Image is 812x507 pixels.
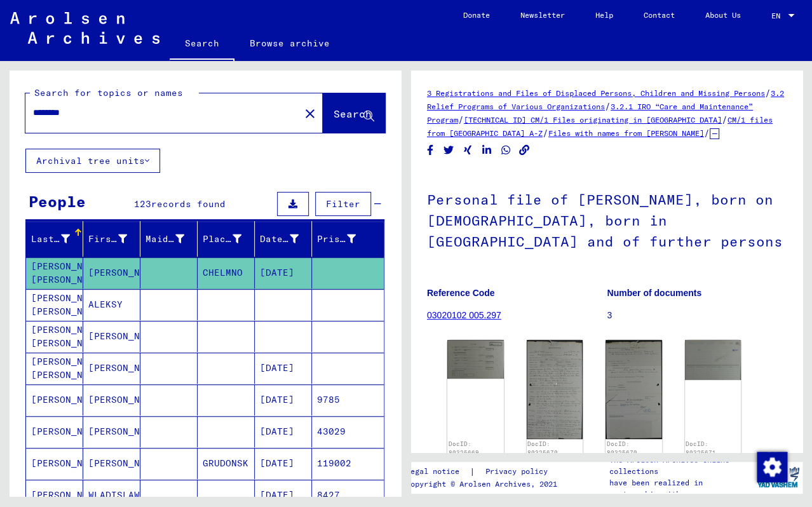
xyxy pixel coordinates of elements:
mat-cell: [PERSON_NAME] [26,384,83,416]
span: Filter [326,198,360,210]
button: Share on Facebook [424,142,437,158]
mat-cell: GRUDONSK [198,448,255,479]
mat-cell: [PERSON_NAME] [PERSON_NAME] [26,321,83,352]
div: People [29,190,86,213]
a: DocID: 80325670 [607,440,637,456]
a: DocID: 80325669 [449,440,479,456]
mat-cell: [PERSON_NAME] [83,257,140,288]
span: / [704,127,710,139]
p: The Arolsen Archives online collections [609,454,754,477]
mat-cell: [PERSON_NAME] [83,384,140,416]
p: 3 [607,309,787,322]
mat-cell: [DATE] [255,384,312,416]
div: Prisoner # [317,229,372,249]
button: Search [323,93,385,133]
mat-cell: 9785 [312,384,384,416]
mat-header-cell: Date of Birth [255,221,312,257]
mat-header-cell: First Name [83,221,140,257]
a: DocID: 80325670 [527,440,558,456]
div: Last Name [31,229,86,249]
div: Maiden Name [145,233,184,246]
mat-cell: CHELMNO [198,257,255,288]
a: Files with names from [PERSON_NAME] [548,128,704,138]
span: / [722,114,727,125]
mat-icon: close [302,106,318,121]
span: / [765,87,771,98]
div: | [406,465,563,478]
mat-cell: 43029 [312,416,384,447]
div: Zustimmung ändern [756,451,787,482]
mat-cell: [PERSON_NAME] [83,321,140,352]
div: Last Name [31,233,70,246]
span: / [605,100,611,112]
mat-cell: [PERSON_NAME] [26,416,83,447]
button: Clear [297,100,323,126]
div: First Name [88,229,143,249]
div: Date of Birth [260,233,299,246]
img: 002.jpg [606,340,662,438]
mat-cell: [PERSON_NAME] [PERSON_NAME] [26,257,83,288]
div: Date of Birth [260,229,315,249]
mat-cell: [PERSON_NAME] [PERSON_NAME] [26,289,83,320]
mat-select-trigger: EN [771,11,780,20]
span: 123 [134,198,151,210]
mat-cell: [DATE] [255,416,312,447]
mat-cell: [PERSON_NAME] [PERSON_NAME] [26,353,83,384]
span: / [458,114,464,125]
mat-header-cell: Last Name [26,221,83,257]
mat-cell: [DATE] [255,353,312,384]
mat-label: Search for topics or names [34,87,183,98]
a: Search [170,28,234,61]
button: Share on Twitter [442,142,456,158]
a: Legal notice [406,465,470,478]
mat-cell: [PERSON_NAME] [83,353,140,384]
mat-cell: ALEKSY [83,289,140,320]
span: Search [334,107,372,120]
a: DocID: 80325671 [686,440,716,456]
mat-cell: [DATE] [255,257,312,288]
mat-cell: [PERSON_NAME] [83,448,140,479]
a: [TECHNICAL_ID] CM/1 Files originating in [GEOGRAPHIC_DATA] [464,115,722,125]
mat-cell: [PERSON_NAME] [83,416,140,447]
button: Copy link [518,142,531,158]
div: First Name [88,233,127,246]
mat-header-cell: Place of Birth [198,221,255,257]
b: Reference Code [427,288,495,298]
div: Place of Birth [203,233,241,246]
div: Place of Birth [203,229,257,249]
img: 001.jpg [685,340,741,380]
a: 03020102 005.297 [427,310,501,320]
button: Filter [315,192,371,216]
mat-cell: 119002 [312,448,384,479]
img: Arolsen_neg.svg [10,12,159,44]
div: Maiden Name [145,229,200,249]
button: Share on LinkedIn [480,142,494,158]
mat-header-cell: Maiden Name [140,221,198,257]
div: Prisoner # [317,233,356,246]
a: 3 Registrations and Files of Displaced Persons, Children and Missing Persons [427,88,765,98]
button: Share on Xing [461,142,475,158]
p: have been realized in partnership with [609,477,754,500]
img: Zustimmung ändern [757,452,787,482]
p: Copyright © Arolsen Archives, 2021 [406,478,563,490]
button: Archival tree units [25,149,160,173]
mat-cell: [DATE] [255,448,312,479]
span: records found [151,198,226,210]
a: Privacy policy [475,465,563,478]
img: 001.jpg [447,340,504,379]
mat-header-cell: Prisoner # [312,221,384,257]
b: Number of documents [607,288,702,298]
mat-cell: [PERSON_NAME] [26,448,83,479]
button: Share on WhatsApp [499,142,513,158]
img: 001.jpg [527,340,583,438]
img: yv_logo.png [754,461,802,493]
span: / [543,127,548,139]
h1: Personal file of [PERSON_NAME], born on [DEMOGRAPHIC_DATA], born in [GEOGRAPHIC_DATA] and of furt... [427,170,787,268]
a: Browse archive [234,28,345,58]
